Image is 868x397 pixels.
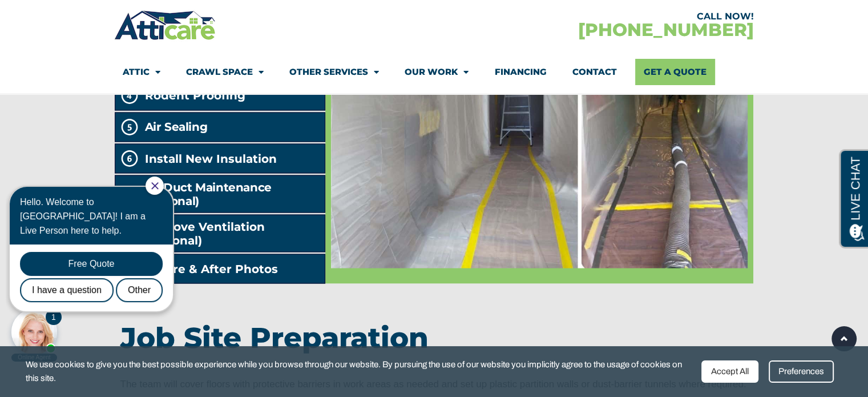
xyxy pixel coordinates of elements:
div: Hello. Welcome to [GEOGRAPHIC_DATA]! I am a Live Person here to help. [14,19,157,62]
span: Before & After Photos [145,262,278,275]
a: Other Services [289,59,379,85]
div: Accept All [701,360,758,383]
div: Close Chat [140,1,158,19]
div: Preferences [769,360,834,383]
a: Our Work [405,59,469,85]
iframe: Chat Invitation [6,175,188,363]
h2: Air Sealing [145,120,208,134]
div: Other [110,103,157,127]
a: Get A Quote [635,59,715,85]
div: Free Quote [14,77,157,101]
a: Contact [572,59,616,85]
div: Online Agent [6,178,51,186]
div: I have a question [14,103,108,127]
span: Install New Insulation [145,151,277,165]
span: We use cookies to give you the best possible experience while you browse through our website. By ... [26,358,693,386]
div: CALL NOW! [434,12,753,21]
a: Attic [123,59,160,85]
nav: Menu [123,59,745,85]
a: Close Chat [146,7,153,14]
span: Rodent Proofing [145,89,245,102]
h2: Air Duct Maintenance (optional) [144,180,320,207]
a: Crawl Space [186,59,264,85]
span: Improve Ventilation (optional) [144,219,321,247]
a: Financing [494,59,546,85]
span: Opens a chat window [28,9,92,23]
h3: Job Site Preparation [120,323,748,352]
